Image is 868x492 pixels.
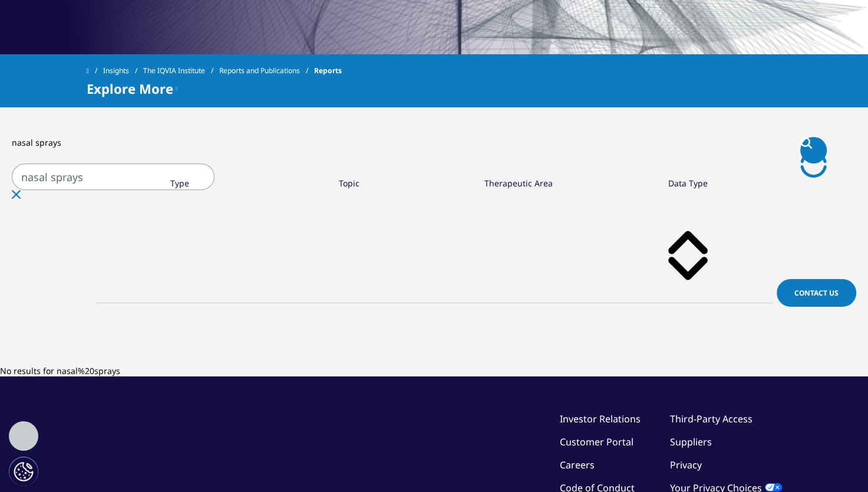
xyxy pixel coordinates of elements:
svg: Arrow Down [668,257,708,280]
svg: Search [800,137,812,149]
span: nasal sprays [12,137,61,148]
a: Insights [103,60,143,81]
svg: Clear [12,190,21,199]
div: Data Type facet. [668,178,708,189]
a: Customer Portal [560,435,633,448]
a: The IQVIA Institute [143,60,219,81]
div: Clear [12,190,868,201]
svg: Loading [800,151,827,178]
span: Reports [314,60,342,81]
div: Type facet. [170,178,189,189]
div: Show fewer results for Data Type facet [668,231,708,257]
a: Reports and Publications [219,60,314,81]
a: Investor Relations [560,412,641,425]
span: Explore More [87,81,173,96]
div: Therapeutic Area facet. [484,178,553,189]
a: Suppliers [670,435,712,448]
span: Contact Us [794,288,839,298]
button: Cookies Settings [9,457,38,486]
svg: Arrow Up [668,231,708,254]
div: Topic facet. [339,178,359,189]
a: Third-Party Access [670,412,753,425]
a: Careers [560,458,595,471]
div: Show more results for Data Type facet [668,257,708,283]
a: Contact Us [777,279,856,307]
a: Privacy [670,458,702,471]
a: Search [800,137,827,163]
input: Search [12,163,214,190]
